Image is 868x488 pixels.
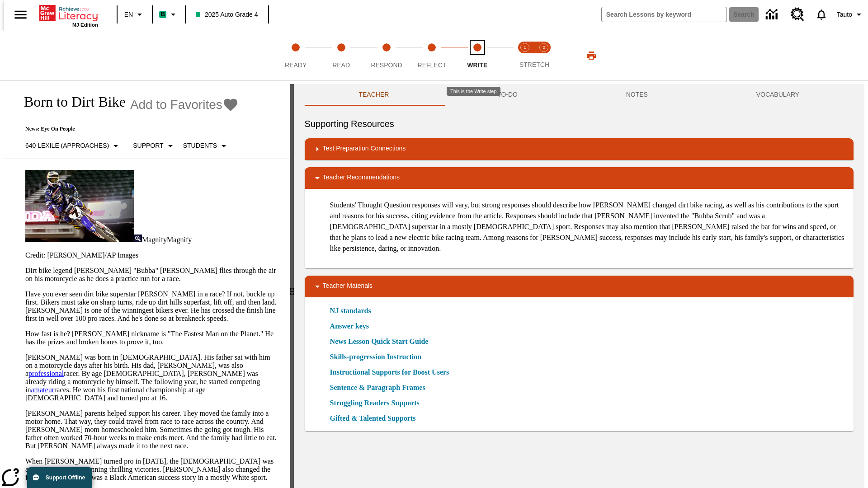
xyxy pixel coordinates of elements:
button: TO-DO [443,84,572,106]
div: Teacher Materials [305,276,854,297]
p: Students [183,141,217,150]
div: reading [4,84,290,483]
p: Have you ever seen dirt bike superstar [PERSON_NAME] in a race? If not, buckle up first. Bikers m... [25,290,279,323]
span: Write [467,61,487,69]
span: STRETCH [519,61,549,68]
h1: Born to Dirt Bike [14,94,126,110]
p: 640 Lexile (Approaches) [25,141,109,150]
p: [PERSON_NAME] was born in [DEMOGRAPHIC_DATA]. His father sat with him on a motorcycle days after ... [25,353,279,402]
a: Struggling Readers Supports [330,398,425,408]
span: Magnify [142,236,167,244]
div: Press Enter or Spacebar and then press right and left arrow keys to move the slider [290,84,294,488]
a: sensation [53,465,80,473]
button: Stretch Read step 1 of 2 [512,31,538,80]
button: VOCABULARY [702,84,854,106]
button: Scaffolds, Support [129,138,179,154]
div: Home [39,3,98,28]
button: Respond step 3 of 5 [360,31,413,80]
button: Add to Favorites - Born to Dirt Bike [130,97,239,113]
button: Profile/Settings [833,6,868,23]
div: Instructional Panel Tabs [305,84,854,106]
span: Add to Favorites [130,98,222,112]
button: Read step 2 of 5 [315,31,367,80]
span: Reflect [418,61,447,69]
span: 2025 Auto Grade 4 [196,10,258,19]
button: Select Student [179,138,233,154]
div: activity [294,84,864,488]
p: News: Eye On People [14,126,239,132]
button: Ready step 1 of 5 [269,31,322,80]
button: Print [577,47,606,64]
span: B [160,9,165,20]
input: search field [602,7,726,22]
p: Support [133,141,163,150]
p: Credit: [PERSON_NAME]/AP Images [25,251,279,259]
p: Students' Thought Question responses will vary, but strong responses should describe how [PERSON_... [330,200,846,254]
div: This is the Write step [447,87,500,96]
button: Stretch Respond step 2 of 2 [531,31,557,80]
span: Magnify [167,236,192,244]
text: 1 [524,45,526,50]
button: Select Lexile, 640 Lexile (Approaches) [22,138,125,154]
a: Sentence & Paragraph Frames, Will open in new browser window or tab [330,382,425,393]
p: Teacher Materials [323,281,373,292]
h6: Supporting Resources [305,117,854,131]
span: Ready [285,61,307,69]
button: Boost Class color is mint green. Change class color [156,6,182,23]
button: Language: EN, Select a language [120,6,149,23]
img: Magnify [134,235,142,242]
a: NJ standards [330,305,377,316]
p: Dirt bike legend [PERSON_NAME] "Bubba" [PERSON_NAME] flies through the air on his motorcycle as h... [25,267,279,283]
a: Skills-progression Instruction, Will open in new browser window or tab [330,352,422,362]
a: News Lesson Quick Start Guide, Will open in new browser window or tab [330,336,429,347]
p: Teacher Recommendations [323,173,400,183]
span: Read [332,61,350,69]
text: 2 [542,45,545,50]
a: Gifted & Talented Supports [330,413,421,424]
img: Motocross racer James Stewart flies through the air on his dirt bike. [25,170,134,242]
span: EN [124,10,133,19]
button: Support Offline [27,467,92,488]
p: When [PERSON_NAME] turned pro in [DATE], the [DEMOGRAPHIC_DATA] was an instant , winning thrillin... [25,457,279,482]
p: [PERSON_NAME] parents helped support his career. They moved the family into a motor home. That wa... [25,409,279,450]
button: Write step 5 of 5 [451,31,504,80]
a: amateur [31,386,54,394]
button: Teacher [305,84,443,106]
a: professional [28,370,64,377]
button: Open side menu [7,1,34,28]
a: Notifications [810,3,833,26]
button: NOTES [572,84,702,106]
span: NJ Edition [72,22,98,28]
span: Support Offline [46,474,85,481]
a: Resource Center, Will open in new tab [785,2,810,27]
a: Instructional Supports for Boost Users, Will open in new browser window or tab [330,367,449,378]
button: Reflect step 4 of 5 [406,31,458,80]
p: Test Preparation Connections [323,144,406,155]
span: Respond [371,61,402,69]
div: Teacher Recommendations [305,167,854,189]
p: How fast is he? [PERSON_NAME] nickname is "The Fastest Man on the Planet." He has the prizes and ... [25,330,279,346]
span: Tauto [837,10,852,19]
div: Test Preparation Connections [305,138,854,160]
a: Answer keys, Will open in new browser window or tab [330,321,369,332]
a: Data Center [760,2,785,27]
